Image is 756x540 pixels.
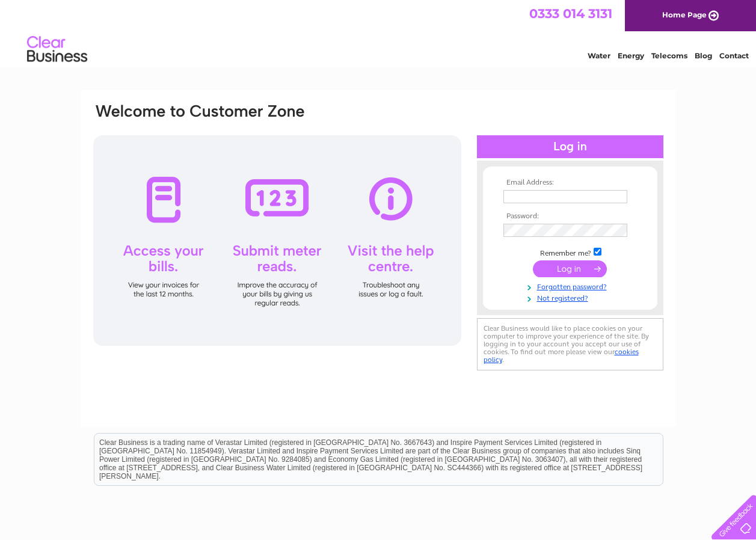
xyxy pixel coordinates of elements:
[503,292,640,303] a: Not registered?
[533,260,607,277] input: Submit
[618,51,644,60] a: Energy
[719,51,749,60] a: Contact
[695,51,712,60] a: Blog
[500,179,640,187] th: Email Address:
[529,6,612,21] a: 0333 014 3131
[484,348,639,364] a: cookies policy
[588,51,610,60] a: Water
[500,246,640,258] td: Remember me?
[477,318,663,370] div: Clear Business would like to place cookies on your computer to improve your experience of the sit...
[503,280,640,292] a: Forgotten password?
[500,212,640,221] th: Password:
[651,51,687,60] a: Telecoms
[26,31,88,68] img: logo.png
[94,7,663,58] div: Clear Business is a trading name of Verastar Limited (registered in [GEOGRAPHIC_DATA] No. 3667643...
